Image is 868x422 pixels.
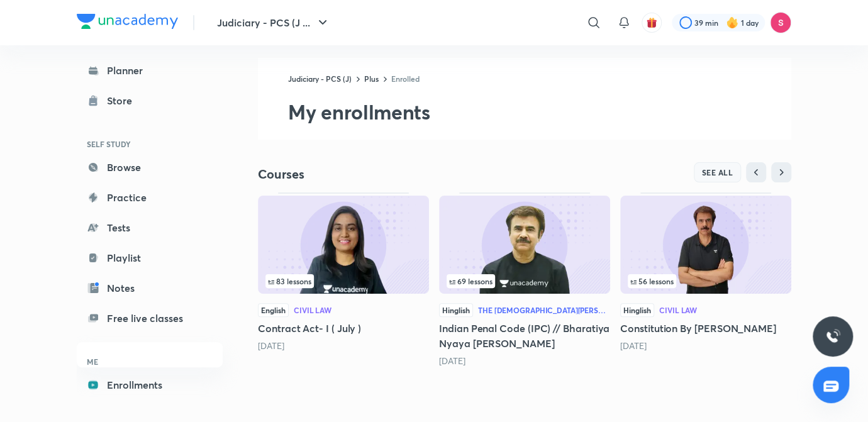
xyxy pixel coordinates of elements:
[770,12,791,33] img: Sandeep Kumar
[620,196,791,294] img: Thumbnail
[447,274,603,288] div: left
[628,274,784,288] div: infocontainer
[258,303,289,317] span: English
[288,99,791,125] h2: My enrollments
[258,340,429,352] div: 7 months ago
[77,306,223,331] a: Free live classes
[265,274,421,288] div: infocontainer
[77,372,223,397] a: Enrollments
[447,274,603,288] div: infocontainer
[77,275,223,301] a: Notes
[439,321,610,351] h5: Indian Penal Code (IPC) // Bharatiya Nyaya [PERSON_NAME]
[439,303,473,317] span: Hinglish
[439,192,610,367] div: Indian Penal Code (IPC) // Bharatiya Nyaya Sanhita
[449,277,492,285] span: 69 lessons
[628,274,784,288] div: left
[258,196,429,294] img: Thumbnail
[628,274,784,288] div: infosection
[620,340,791,352] div: 7 months ago
[630,277,674,285] span: 56 lessons
[265,274,421,288] div: left
[726,16,738,29] img: streak
[364,74,379,84] a: Plus
[77,14,178,32] a: Company Logo
[391,74,420,84] a: Enrolled
[107,93,140,108] div: Store
[825,329,840,344] img: ttu
[77,215,223,240] a: Tests
[77,58,223,83] a: Planner
[288,74,352,84] a: Judiciary - PCS (J)
[620,192,791,352] div: Constitution By Anil Khanna
[478,306,610,314] div: The [DEMOGRAPHIC_DATA][PERSON_NAME] (BNS), 2023
[258,166,525,182] h4: Courses
[702,168,733,177] span: SEE ALL
[642,13,662,33] button: avatar
[77,245,223,270] a: Playlist
[77,185,223,210] a: Practice
[77,155,223,180] a: Browse
[77,351,223,372] h6: ME
[258,192,429,352] div: Contract Act- I ( July )
[77,14,178,29] img: Company Logo
[659,306,697,314] div: Civil Law
[439,196,610,294] img: Thumbnail
[694,162,742,182] button: SEE ALL
[77,133,223,155] h6: SELF STUDY
[258,321,429,336] h5: Contract Act- I ( July )
[620,321,791,336] h5: Constitution By [PERSON_NAME]
[439,355,610,367] div: 7 months ago
[646,17,657,28] img: avatar
[209,10,338,35] button: Judiciary - PCS (J ...
[294,306,331,314] div: Civil Law
[265,274,421,288] div: infosection
[447,274,603,288] div: infosection
[268,277,311,285] span: 83 lessons
[77,88,223,113] a: Store
[620,303,654,317] span: Hinglish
